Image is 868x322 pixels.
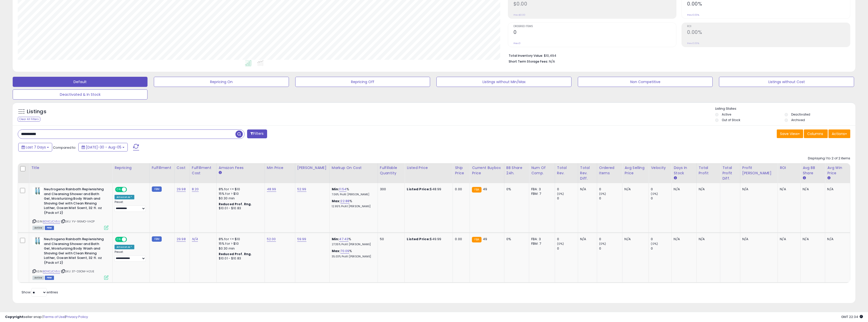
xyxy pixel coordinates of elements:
div: Days In Stock [674,165,694,176]
div: Min Price [267,165,293,171]
b: Neutrogena Rainbath Replenishing and Cleansing Shower and Bath Gel, Moisturizing Body Wash and Sh... [44,187,105,216]
div: FBM: 7 [531,241,551,246]
div: 300 [380,187,401,192]
div: % [332,199,374,208]
button: Columns [804,129,828,138]
a: 59.99 [297,237,306,242]
div: Num of Comp. [531,165,553,176]
div: 0 [599,187,622,192]
div: 0 [557,246,578,251]
div: FBA: 3 [531,237,551,241]
p: 7.06% Profit [PERSON_NAME] [332,193,374,196]
div: N/A [803,237,821,241]
a: 52.00 [267,237,276,242]
img: 41J-9gkQbbL._SL40_.jpg [32,187,43,195]
div: N/A [827,187,846,192]
p: 35.03% Profit [PERSON_NAME] [332,255,374,258]
a: 48.99 [267,187,276,192]
h5: Listings [27,108,46,115]
button: Filters [247,129,267,138]
small: (0%) [651,192,658,196]
small: Amazon Fees. [219,171,222,175]
b: Max: [332,199,341,203]
a: Privacy Policy [66,314,88,319]
div: Fulfillment Cost [192,165,214,176]
b: Min: [332,237,339,241]
small: FBA [472,187,481,193]
div: Amazon Fees [219,165,263,171]
div: 8% for <= $10 [219,237,261,241]
h2: 0.00% [687,29,850,36]
small: FBA [472,237,481,242]
div: 8% for <= $10 [219,187,261,192]
small: (0%) [651,242,658,246]
a: 8.20 [192,187,199,192]
h2: 0.00% [687,1,850,8]
div: N/A [674,187,692,192]
div: % [332,187,374,196]
div: 0.00 [455,237,466,241]
div: Total Profit Diff. [722,165,738,181]
span: Compared to: [53,145,76,150]
small: Avg BB Share. [803,176,806,180]
span: All listings currently available for purchase on Amazon [32,276,44,280]
span: ON [116,237,122,242]
div: 0 [651,187,671,192]
div: ASIN: [32,237,108,279]
a: 70.09 [340,249,349,254]
div: ROI [780,165,798,171]
small: Prev: 0.00% [687,42,699,45]
h2: $0.00 [513,1,676,8]
div: Cost [177,165,188,171]
label: Archived [791,118,805,122]
span: Columns [807,131,823,136]
p: 12.95% Profit [PERSON_NAME] [332,205,374,208]
span: [DATE]-30 - Aug-05 [86,145,121,150]
b: Min: [332,187,339,192]
div: Fulfillable Quantity [380,165,403,176]
div: Clear All Filters [18,117,40,122]
div: N/A [699,237,716,241]
span: ROI [687,25,850,28]
div: 0 [651,237,671,241]
div: Ship Price [455,165,468,176]
div: Preset: [115,200,146,212]
p: 27.35% Profit [PERSON_NAME] [332,243,374,246]
span: FBM [45,276,54,280]
span: | SKU: YV-96MO-VH2P [61,219,95,223]
button: Non Competitive [578,77,713,87]
b: Listed Price: [407,187,430,192]
div: Markup on Cost [332,165,376,171]
div: N/A [624,237,645,241]
b: Neutrogena Rainbath Replenishing and Cleansing Shower and Bath Gel, Moisturizing Body Wash and Sh... [44,237,105,266]
span: OFF [126,237,134,242]
div: 0 [651,196,671,201]
small: Days In Stock. [674,176,677,180]
div: 0 [599,237,622,241]
span: FBM [45,226,54,230]
span: 49 [483,237,487,241]
div: 0.00 [455,187,466,192]
div: Ordered Items [599,165,620,176]
div: N/A [780,237,797,241]
button: Save View [777,129,803,138]
div: 0 [651,246,671,251]
button: Last 7 Days [18,143,52,151]
small: (0%) [557,242,564,246]
small: FBM [152,236,162,242]
small: (0%) [557,192,564,196]
label: Deactivated [791,112,810,117]
div: BB Share 24h. [506,165,527,176]
div: 0 [557,196,578,201]
img: 41J-9gkQbbL._SL40_.jpg [32,237,43,245]
a: 11.54 [339,187,346,192]
div: Current Buybox Price [472,165,502,176]
div: Amazon AI * [115,245,134,249]
div: seller snap | | [5,315,88,319]
div: Listed Price [407,165,451,171]
a: B01KCJCV5U [43,219,60,224]
div: 0 [557,187,578,192]
a: 22.88 [340,199,349,204]
div: [PERSON_NAME] [297,165,327,171]
button: Listings without Cost [719,77,854,87]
